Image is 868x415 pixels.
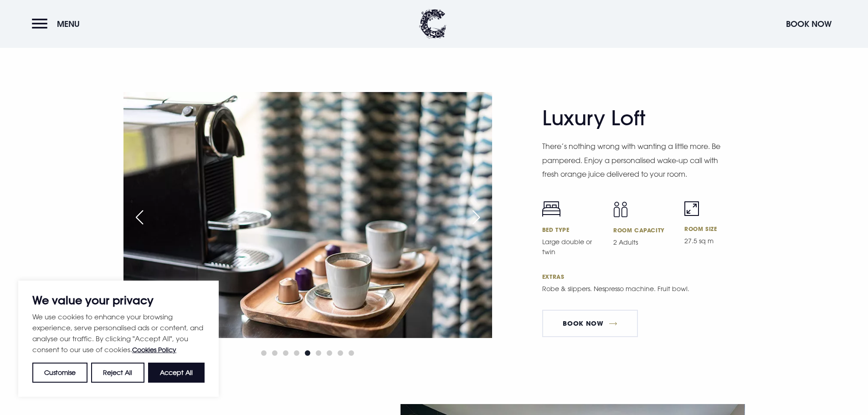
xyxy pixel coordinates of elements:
span: Go to slide 6 [316,350,321,356]
p: We use cookies to enhance your browsing experience, serve personalised ads or content, and analys... [32,311,205,355]
p: Robe & slippers. Nespresso machine. Fruit bowl. [542,284,729,294]
p: 2 Adults [613,237,673,247]
img: Capacity icon [613,201,628,217]
img: Bed icon [542,201,560,217]
p: Large double or twin [542,237,602,257]
span: Go to slide 7 [327,350,332,356]
span: Go to slide 5 [305,350,310,356]
h6: Room Size [684,225,745,232]
button: Customise [32,363,87,383]
div: Next slide [465,207,488,227]
span: Menu [57,19,80,29]
h6: Bed Type [542,226,602,233]
span: Go to slide 2 [272,350,277,356]
span: Go to slide 4 [294,350,299,356]
button: Reject All [91,363,144,383]
button: Menu [32,14,84,34]
span: Go to slide 3 [283,350,288,356]
img: Clandeboye Lodge [419,9,447,39]
p: 27.5 sq m [684,236,745,246]
button: Book Now [781,14,836,34]
div: Previous slide [128,207,151,227]
p: We value your privacy [32,295,205,306]
img: Room size icon [684,201,699,216]
a: Book Now [542,310,638,337]
img: Hotel in Bangor Northern Ireland [492,92,861,338]
h6: Extras [542,273,745,280]
a: Cookies Policy [132,346,176,354]
h6: Room Capacity [613,226,673,234]
p: There’s nothing wrong with wanting a little more. Be pampered. Enjoy a personalised wake-up call ... [542,139,729,181]
img: Hotel in Bangor Northern Ireland [123,92,492,338]
span: Go to slide 1 [261,350,267,356]
span: Go to slide 8 [338,350,343,356]
button: Accept All [148,363,205,383]
span: Go to slide 9 [349,350,354,356]
div: We value your privacy [18,281,219,397]
h2: Luxury Loft [542,106,720,130]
